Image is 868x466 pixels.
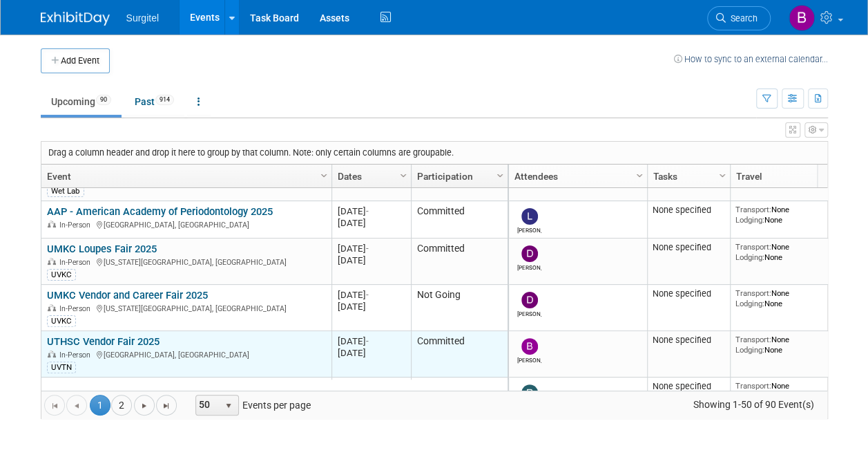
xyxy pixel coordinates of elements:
[653,335,724,346] div: None specified
[366,243,369,254] span: -
[47,302,325,314] div: [US_STATE][GEOGRAPHIC_DATA], [GEOGRAPHIC_DATA]
[66,395,87,416] a: Go to the previous page
[632,165,647,185] a: Column Settings
[717,170,728,181] span: Column Settings
[653,165,721,188] a: Tasks
[338,205,405,217] div: [DATE]
[338,165,402,188] a: Dates
[411,331,508,378] td: Committed
[726,13,758,24] span: Search
[47,362,76,373] div: UVTN
[715,165,730,185] a: Column Settings
[653,242,724,253] div: None specified
[47,165,322,188] a: Event
[735,299,764,308] span: Lodging:
[161,400,172,411] span: Go to the last page
[59,221,95,230] span: In-Person
[41,88,122,115] a: Upcoming90
[124,88,184,115] a: Past914
[735,288,835,308] div: None None
[735,335,771,344] span: Transport:
[494,170,505,181] span: Column Settings
[653,288,724,299] div: None specified
[47,289,208,301] a: UMKC Vendor and Career Fair 2025
[134,395,155,416] a: Go to the next page
[48,304,56,311] img: In-Person Event
[47,348,325,360] div: [GEOGRAPHIC_DATA], [GEOGRAPHIC_DATA]
[126,12,159,24] span: Surgitel
[366,336,369,346] span: -
[366,290,369,300] span: -
[318,170,329,181] span: Column Settings
[707,6,771,30] a: Search
[521,384,538,401] img: Robert Meehan
[411,378,508,424] td: Committed
[71,400,82,411] span: Go to the previous page
[44,395,65,416] a: Go to the first page
[735,345,764,355] span: Lodging:
[338,254,405,266] div: [DATE]
[411,239,508,285] td: Committed
[517,262,541,271] div: Daniel Green
[653,381,724,392] div: None specified
[517,225,541,234] div: Larry Boduris
[156,395,177,416] a: Go to the last page
[48,258,56,265] img: In-Person Event
[155,95,174,105] span: 914
[47,205,273,218] a: AAP - American Academy of Periodontology 2025
[396,165,411,185] a: Column Settings
[96,95,111,105] span: 90
[59,304,95,313] span: In-Person
[517,355,541,364] div: Brandon Medling
[735,242,771,252] span: Transport:
[47,185,84,196] div: Wet Lab
[521,292,538,308] img: Daniel Green
[47,315,76,326] div: UVKC
[48,351,56,357] img: In-Person Event
[521,208,538,225] img: Larry Boduris
[316,165,331,185] a: Column Settings
[338,217,405,229] div: [DATE]
[338,335,405,347] div: [DATE]
[736,165,831,188] a: Travel
[41,12,110,26] img: ExhibitDay
[49,400,60,411] span: Go to the first page
[521,338,538,355] img: Brandon Medling
[338,347,405,359] div: [DATE]
[41,48,110,73] button: Add Event
[411,201,508,239] td: Committed
[680,395,827,414] span: Showing 1-50 of 90 Event(s)
[735,205,771,214] span: Transport:
[653,205,724,216] div: None specified
[90,395,110,416] span: 1
[366,206,369,216] span: -
[411,285,508,331] td: Not Going
[735,215,764,225] span: Lodging:
[47,256,325,268] div: [US_STATE][GEOGRAPHIC_DATA], [GEOGRAPHIC_DATA]
[514,165,638,188] a: Attendees
[338,289,405,301] div: [DATE]
[338,243,405,254] div: [DATE]
[521,245,538,262] img: Daniel Green
[59,351,95,360] span: In-Person
[47,243,157,255] a: UMKC Loupes Fair 2025
[139,400,150,411] span: Go to the next page
[223,400,234,411] span: select
[398,170,409,181] span: Column Settings
[735,288,771,298] span: Transport:
[47,269,76,280] div: UVKC
[735,381,835,401] div: None None
[674,54,828,64] a: How to sync to an external calendar...
[41,142,827,164] div: Drag a column header and drop it here to group by that column. Note: only certain columns are gro...
[735,335,835,355] div: None None
[47,335,160,348] a: UTHSC Vendor Fair 2025
[735,252,764,262] span: Lodging:
[517,308,541,317] div: Daniel Green
[59,258,95,267] span: In-Person
[48,221,56,227] img: In-Person Event
[789,5,815,31] img: Brandon Medling
[417,165,499,188] a: Participation
[735,205,835,225] div: None None
[196,395,220,415] span: 50
[735,381,771,391] span: Transport:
